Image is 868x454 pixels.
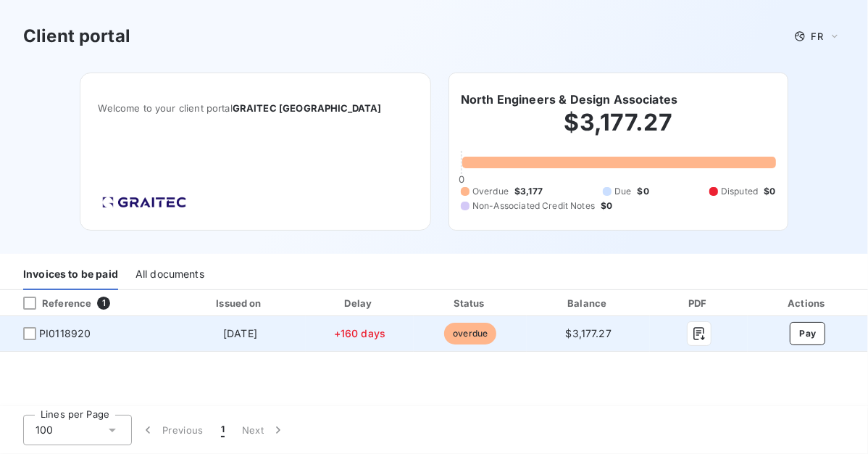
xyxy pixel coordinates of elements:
[461,108,776,152] h2: $3,177.27
[132,415,212,445] button: Previous
[790,322,825,345] button: Pay
[135,260,204,290] div: All documents
[12,297,91,310] div: Reference
[98,192,191,212] img: Company logo
[444,323,496,344] span: overdue
[530,296,647,310] div: Balance
[39,326,91,341] span: PI0118920
[514,185,543,198] span: $3,177
[334,327,385,339] span: +160 days
[601,199,612,212] span: $0
[36,423,53,437] span: 100
[97,297,110,310] span: 1
[23,23,130,49] h3: Client portal
[751,296,865,310] div: Actions
[638,185,649,198] span: $0
[566,327,612,339] span: $3,177.27
[417,296,524,310] div: Status
[459,173,464,185] span: 0
[212,415,233,445] button: 1
[233,415,294,445] button: Next
[461,91,677,108] h6: North Engineers & Design Associates
[721,185,758,198] span: Disputed
[233,102,382,114] span: GRAITEC [GEOGRAPHIC_DATA]
[472,185,509,198] span: Overdue
[178,296,303,310] div: Issued on
[653,296,745,310] div: PDF
[472,199,595,212] span: Non-Associated Credit Notes
[221,423,225,437] span: 1
[614,185,631,198] span: Due
[811,30,823,42] span: FR
[98,102,413,114] span: Welcome to your client portal
[23,260,118,290] div: Invoices to be paid
[223,327,257,339] span: [DATE]
[764,185,775,198] span: $0
[309,296,412,310] div: Delay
